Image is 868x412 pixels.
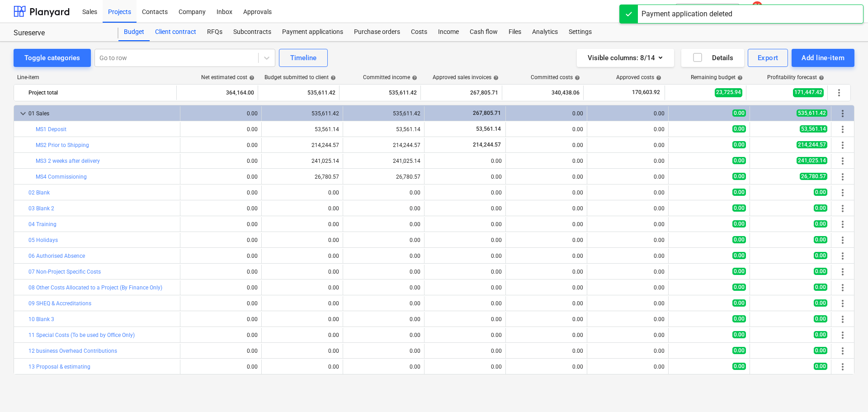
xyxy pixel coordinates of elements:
[36,174,87,180] a: MS4 Commissioning
[837,314,848,325] span: More actions
[180,85,254,100] div: 364,164.00
[793,88,824,97] span: 171,447.42
[428,158,502,164] div: 0.00
[36,126,66,133] a: MS1 Deposit
[347,284,420,291] div: 0.00
[28,205,54,212] a: 03 Blank 2
[347,205,420,212] div: 0.00
[347,269,420,275] div: 0.00
[577,49,674,67] button: Visible columns:8/14
[18,108,28,119] span: keyboard_arrow_down
[814,315,827,322] span: 0.00
[802,52,844,64] div: Add line-item
[732,189,746,196] span: 0.00
[631,89,661,96] span: 170,603.92
[491,75,499,81] span: help
[428,332,502,338] div: 0.00
[591,126,665,133] div: 0.00
[118,23,150,41] a: Budget
[265,332,339,338] div: 0.00
[797,157,827,164] span: 241,025.14
[817,75,824,81] span: help
[28,332,135,338] a: 11 Special Costs (To be used by Office Only)
[758,52,778,64] div: Export
[591,110,665,117] div: 0.00
[228,23,277,41] div: Subcontracts
[14,28,108,38] div: Sureserve
[201,74,255,81] div: Net estimated cost
[428,253,502,259] div: 0.00
[265,364,339,370] div: 0.00
[349,23,406,41] div: Purchase orders
[265,300,339,307] div: 0.00
[732,141,746,148] span: 0.00
[184,348,258,354] div: 0.00
[202,23,228,41] a: RFQs
[509,205,583,212] div: 0.00
[509,110,583,117] div: 0.00
[28,106,176,121] div: 01 Sales
[527,23,563,41] div: Analytics
[509,237,583,243] div: 0.00
[837,298,848,309] span: More actions
[814,220,827,227] span: 0.00
[573,75,580,81] span: help
[184,189,258,196] div: 0.00
[265,284,339,291] div: 0.00
[472,110,502,116] span: 267,805.71
[715,88,742,97] span: 23,725.94
[732,173,746,180] span: 0.00
[509,221,583,227] div: 0.00
[150,23,202,41] a: Client contract
[277,23,349,41] a: Payment applications
[823,369,868,412] iframe: Chat Widget
[184,174,258,180] div: 0.00
[428,348,502,354] div: 0.00
[591,189,665,196] div: 0.00
[654,75,661,81] span: help
[28,348,117,354] a: 12 business Overhead Contributions
[591,221,665,227] div: 0.00
[265,110,339,117] div: 535,611.42
[347,174,420,180] div: 26,780.57
[814,189,827,196] span: 0.00
[509,348,583,354] div: 0.00
[262,85,335,100] div: 535,611.42
[464,23,503,41] a: Cash flow
[503,23,527,41] a: Files
[28,221,57,227] a: 04 Training
[184,269,258,275] div: 0.00
[428,174,502,180] div: 0.00
[428,221,502,227] div: 0.00
[800,125,827,133] span: 53,561.14
[837,108,848,119] span: More actions
[837,282,848,293] span: More actions
[347,300,420,307] div: 0.00
[509,126,583,133] div: 0.00
[800,173,827,180] span: 26,780.57
[433,74,499,81] div: Approved sales invoices
[28,364,90,370] a: 13 Proposal & estimating
[732,204,746,212] span: 0.00
[184,221,258,227] div: 0.00
[563,23,597,41] a: Settings
[28,253,85,259] a: 06 Authorised Absence
[410,75,417,81] span: help
[591,332,665,338] div: 0.00
[14,49,91,67] button: Toggle categories
[591,300,665,307] div: 0.00
[591,269,665,275] div: 0.00
[732,331,746,338] span: 0.00
[184,205,258,212] div: 0.00
[14,74,177,81] div: Line-item
[265,348,339,354] div: 0.00
[347,110,420,117] div: 535,611.42
[428,189,502,196] div: 0.00
[290,52,316,64] div: Timeline
[428,316,502,322] div: 0.00
[472,142,502,148] span: 214,244.57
